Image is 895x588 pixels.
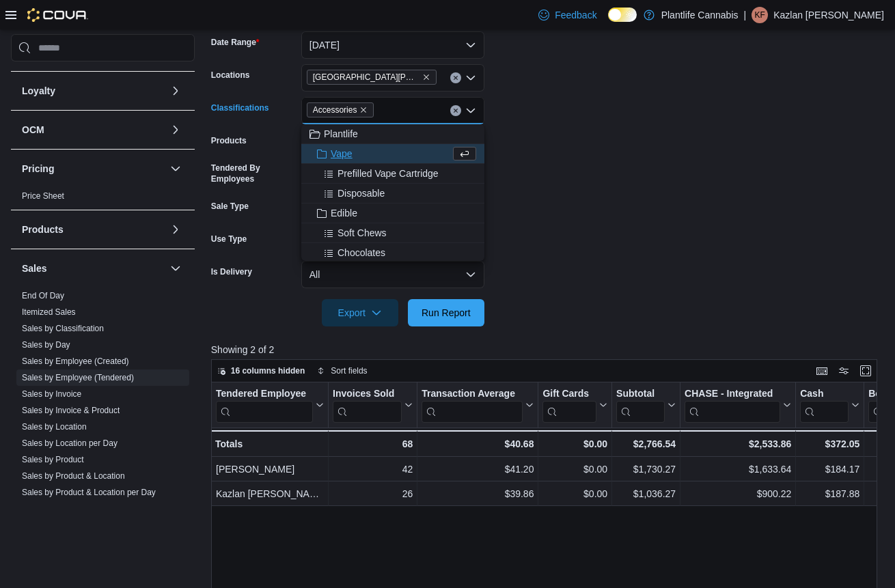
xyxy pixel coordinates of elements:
a: Sales by Employee (Tendered) [22,373,134,382]
a: Sales by Day [22,340,70,350]
button: Subtotal [616,388,676,423]
div: $41.20 [422,461,534,477]
p: Kazlan [PERSON_NAME] [773,7,884,23]
label: Sale Type [211,201,249,212]
p: | [744,7,747,23]
div: Gift Card Sales [542,388,596,423]
button: Sales [167,260,184,277]
button: Chocolates [301,243,484,263]
div: Tendered Employee [216,388,313,423]
span: Prefilled Vape Cartridge [338,167,439,180]
button: Loyalty [167,83,184,99]
div: Cash [800,388,849,423]
div: $0.00 [542,486,607,502]
div: $187.88 [800,486,859,502]
div: Transaction Average [422,388,523,423]
div: $2,533.86 [685,436,791,452]
span: Dark Mode [608,22,609,23]
div: Totals [215,436,324,452]
button: Remove Accessories from selection in this group [359,106,368,114]
button: Vape [301,144,484,164]
span: Plantlife [324,127,358,141]
span: Sort fields [331,365,367,376]
a: Sales by Product & Location [22,471,125,481]
span: 16 columns hidden [231,365,305,376]
a: Sales by Product & Location per Day [22,488,156,497]
button: CHASE - Integrated [685,388,791,423]
span: Sales by Product [22,454,84,465]
a: Sales by Invoice & Product [22,406,120,415]
button: Run Report [408,299,484,326]
div: CHASE - Integrated [685,388,780,401]
button: Soft Chews [301,223,484,243]
button: Plantlife [301,124,484,144]
button: Sales [22,262,165,275]
a: End Of Day [22,291,64,300]
a: Sales by Location per Day [22,438,118,448]
a: Sales by Location [22,422,87,432]
button: Enter fullscreen [857,363,874,379]
span: Sales by Classification [22,323,104,334]
button: Gift Cards [542,388,607,423]
div: $1,730.27 [616,461,676,477]
div: 26 [333,486,413,502]
button: 16 columns hidden [212,363,311,379]
a: Feedback [533,1,602,29]
div: Sales [11,288,195,522]
button: Clear input [450,105,461,116]
span: Itemized Sales [22,307,76,318]
button: Open list of options [465,72,476,83]
div: $1,036.27 [616,486,676,502]
label: Date Range [211,37,260,48]
a: Price Sheet [22,191,64,201]
span: [GEOGRAPHIC_DATA][PERSON_NAME] [313,70,419,84]
span: Edible [331,206,357,220]
button: Remove St. Albert - Erin Ridge from selection in this group [422,73,430,81]
a: Sales by Product [22,455,84,464]
button: Pricing [167,160,184,177]
button: Cash [800,388,859,423]
button: Edible [301,204,484,223]
button: Loyalty [22,84,165,98]
div: $1,633.64 [685,461,791,477]
div: $40.68 [422,436,534,452]
img: Cova [27,8,88,22]
button: OCM [22,123,165,137]
div: Cash [800,388,849,401]
div: [PERSON_NAME] [216,461,324,477]
span: Accessories [313,103,357,117]
div: Subtotal [616,388,665,401]
button: Display options [836,363,852,379]
span: Chocolates [338,246,385,260]
span: Export [330,299,390,326]
span: Sales by Location [22,421,87,432]
span: Sales by Employee (Created) [22,356,129,367]
h3: Pricing [22,162,54,176]
div: $372.05 [800,436,859,452]
button: Sort fields [312,363,372,379]
div: CHASE - Integrated [685,388,780,423]
span: Soft Chews [338,226,387,240]
button: Tendered Employee [216,388,324,423]
a: Sales by Classification [22,324,104,333]
div: $0.00 [542,436,607,452]
button: Disposable [301,184,484,204]
button: Clear input [450,72,461,83]
button: Transaction Average [422,388,534,423]
button: Pricing [22,162,165,176]
button: Export [322,299,398,326]
label: Tendered By Employees [211,163,296,184]
span: Sales by Product & Location [22,471,125,481]
span: KF [754,7,765,23]
button: All [301,261,484,288]
div: Pricing [11,188,195,210]
a: Sales by Employee (Created) [22,356,129,366]
label: Classifications [211,102,269,113]
button: Keyboard shortcuts [814,363,830,379]
h3: Loyalty [22,84,55,98]
a: Sales by Invoice [22,389,81,399]
span: Feedback [555,8,596,22]
div: $2,766.54 [616,436,676,452]
p: Showing 2 of 2 [211,343,884,356]
div: $184.17 [800,461,859,477]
